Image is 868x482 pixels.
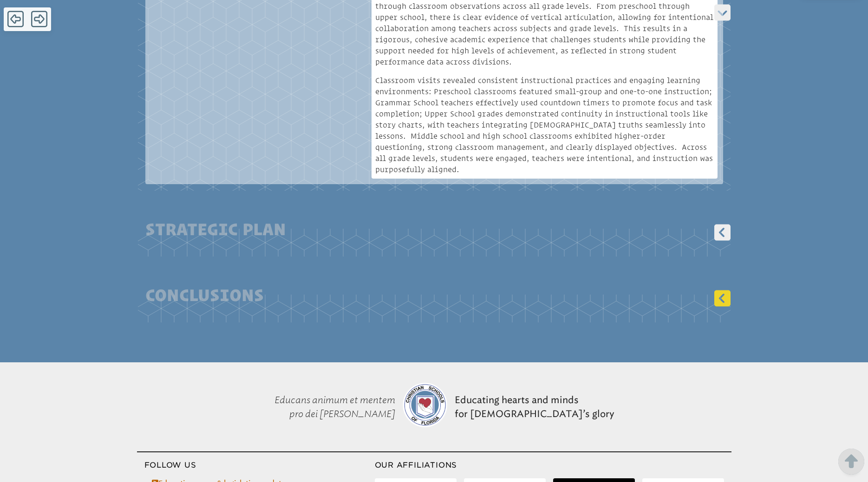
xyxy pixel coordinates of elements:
p: Educating hearts and minds for [DEMOGRAPHIC_DATA]’s glory [451,370,618,444]
h3: Our Affiliations [375,460,724,471]
p: Classroom visits revealed consistent instructional practices and engaging learning environments: ... [375,75,713,175]
span: Back [7,10,24,28]
img: csf-logo-web-colors.png [403,383,447,427]
h3: Follow Us [144,460,375,471]
span: Strategic Plan [145,219,286,238]
p: Educans animum et mentem pro dei [PERSON_NAME] [250,370,399,444]
button: Scroll Top [844,450,859,473]
span: Forward [31,10,47,28]
span: Conclusions [145,285,264,304]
